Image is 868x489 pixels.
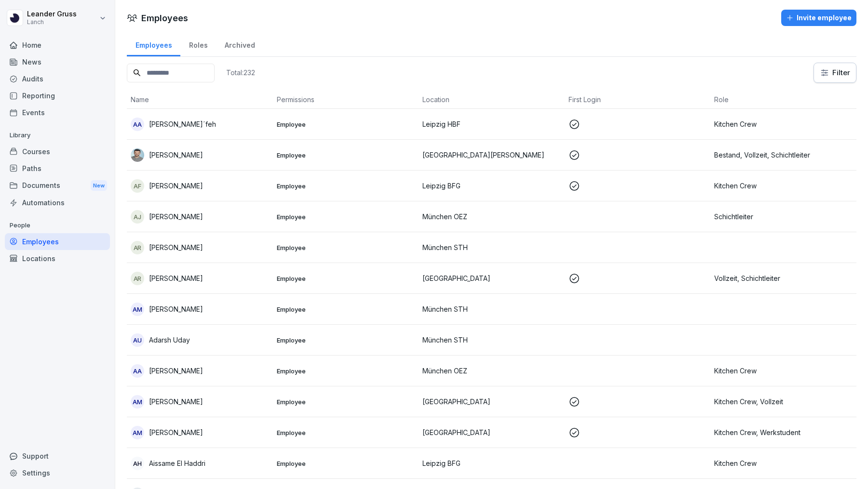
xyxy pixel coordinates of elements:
th: Permissions [273,91,419,109]
a: News [5,53,110,70]
p: Schichtleiter [714,211,853,222]
p: [PERSON_NAME] [149,304,203,314]
p: München OEZ [422,211,561,222]
div: New [91,180,107,191]
a: Locations [5,250,110,267]
button: Filter [814,63,856,82]
a: Archived [216,32,263,56]
p: [GEOGRAPHIC_DATA] [422,427,561,437]
p: Aissame El Haddri [149,458,205,468]
p: Leipzig BFG [422,458,561,468]
p: Bestand, Vollzeit, Schichtleiter [714,150,853,160]
div: Audits [5,70,110,87]
p: München OEZ [422,366,561,376]
div: AM [131,395,144,409]
a: Employees [5,233,110,250]
p: Kitchen Crew, Vollzeit [714,396,853,407]
p: Employee [277,397,415,406]
p: München STH [422,242,561,252]
h1: Employees [141,12,188,25]
p: Employee [277,367,415,375]
p: Employee [277,428,415,437]
p: Employee [277,274,415,283]
div: AR [131,241,144,254]
p: Employee [277,182,415,190]
th: Location [419,91,565,109]
p: Employee [277,305,415,314]
p: [PERSON_NAME] [149,181,203,191]
div: Support [5,448,110,464]
div: Invite employee [786,13,852,23]
p: Kitchen Crew [714,366,853,376]
p: Lanch [27,19,77,26]
div: AJ [131,210,144,224]
p: Kitchen Crew [714,458,853,468]
div: AA [131,364,144,378]
p: Vollzeit, Schichtleiter [714,273,853,283]
p: [PERSON_NAME] [149,242,203,252]
p: [PERSON_NAME] [149,273,203,283]
th: First Login [565,91,711,109]
p: People [5,218,110,233]
p: Employee [277,243,415,252]
p: Employee [277,336,415,344]
p: München STH [422,304,561,314]
p: Employee [277,212,415,221]
p: Kitchen Crew [714,181,853,191]
p: [PERSON_NAME] [149,150,203,160]
div: AF [131,179,144,193]
p: [PERSON_NAME] [149,396,203,407]
p: Leander Gruss [27,10,77,18]
p: [GEOGRAPHIC_DATA][PERSON_NAME] [422,150,561,160]
a: Home [5,37,110,53]
p: Leipzig HBF [422,119,561,129]
div: AA [131,118,144,131]
div: Documents [5,177,110,195]
p: [PERSON_NAME]´feh [149,119,216,129]
a: Events [5,104,110,121]
button: Invite employee [781,10,856,26]
div: Reporting [5,87,110,104]
p: Employee [277,120,415,129]
a: Roles [180,32,216,56]
a: Courses [5,143,110,160]
div: AH [131,457,144,470]
p: [GEOGRAPHIC_DATA] [422,396,561,407]
p: Leipzig BFG [422,181,561,191]
p: [PERSON_NAME] [149,211,203,222]
a: Settings [5,464,110,481]
div: AU [131,333,144,347]
th: Role [710,91,856,109]
p: Employee [277,151,415,159]
p: [GEOGRAPHIC_DATA] [422,273,561,283]
div: AR [131,272,144,285]
p: Employee [277,459,415,468]
a: Employees [127,32,180,56]
p: Kitchen Crew [714,119,853,129]
img: cp97czd9e13kg1ytt0id7140.png [131,148,144,162]
a: DocumentsNew [5,177,110,195]
p: [PERSON_NAME] [149,366,203,376]
div: Filter [820,68,850,78]
p: Library [5,128,110,143]
div: AM [131,303,144,316]
p: München STH [422,335,561,345]
p: Kitchen Crew, Werkstudent [714,427,853,437]
th: Name [127,91,273,109]
p: Total: 232 [226,68,255,77]
a: Paths [5,160,110,177]
a: Automations [5,194,110,211]
p: Adarsh Uday [149,335,190,345]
